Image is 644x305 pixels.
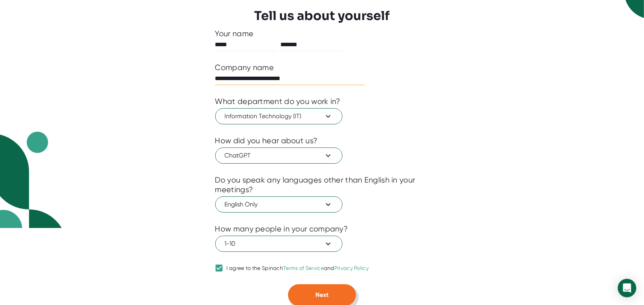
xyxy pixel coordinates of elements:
span: English Only [225,200,333,209]
a: Terms of Service [283,265,324,271]
button: ChatGPT [215,147,342,164]
div: Your name [215,29,429,39]
div: I agree to the Spinach and [227,265,369,272]
span: ChatGPT [225,151,333,160]
button: 1-10 [215,236,342,252]
h3: Tell us about yourself [255,8,390,23]
div: Open Intercom Messenger [618,279,636,297]
div: How many people in your company? [215,224,348,234]
button: English Only [215,196,342,213]
a: Privacy Policy [334,265,369,271]
div: What department do you work in? [215,97,341,106]
span: 1-10 [225,239,333,248]
div: Company name [215,63,274,72]
span: Information Technology (IT) [225,112,333,121]
span: Next [315,291,329,298]
div: How did you hear about us? [215,136,318,146]
button: Information Technology (IT) [215,108,342,124]
div: Do you speak any languages other than English in your meetings? [215,175,429,194]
